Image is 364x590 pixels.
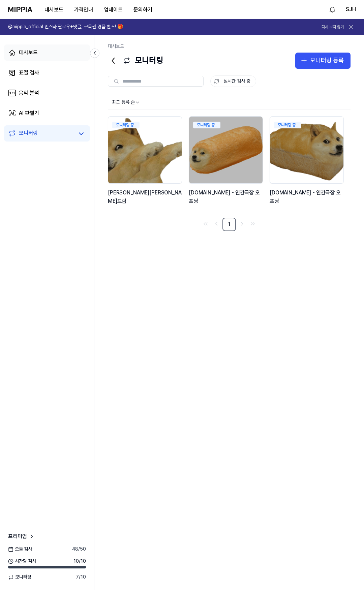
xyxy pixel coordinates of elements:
[4,44,90,61] a: 대시보드
[8,546,32,553] span: 오늘 검사
[108,117,182,183] img: backgroundIamge
[108,116,182,213] a: 모니터링 중..backgroundIamge[PERSON_NAME][PERSON_NAME]드림
[4,85,90,101] a: 음악 분석
[310,56,344,65] div: 모니터링 등록
[72,546,86,553] span: 48 / 50
[322,24,344,30] button: 다시 보지 않기
[8,7,32,12] img: logo
[73,558,86,565] span: 10 / 10
[39,3,69,17] button: 대시보드
[4,105,90,121] a: AI 판별기
[270,188,344,206] div: [DOMAIN_NAME] - 인간극장 오프닝
[19,129,38,138] div: 모니터링
[193,122,220,128] div: 모니터링 중..
[222,218,236,231] a: 1
[212,219,221,228] a: Go to previous page
[270,116,344,213] a: 모니터링 중..backgroundIamge[DOMAIN_NAME] - 인간극장 오프닝
[69,3,98,17] button: 가격안내
[201,219,210,228] a: Go to first page
[210,75,256,87] button: 실시간 검사 중
[8,574,31,581] span: 모니터링
[108,188,182,206] div: [PERSON_NAME][PERSON_NAME]드림
[8,532,27,540] span: 프리미엄
[8,532,35,540] a: 프리미엄
[189,117,263,183] img: backgroundIamge
[108,43,124,49] a: 대시보드
[248,219,257,228] a: Go to last page
[19,49,38,57] div: 대시보드
[19,69,39,77] div: 표절 검사
[98,3,128,17] button: 업데이트
[8,129,74,138] a: 모니터링
[98,0,128,19] a: 업데이트
[189,116,263,213] a: 모니터링 중..backgroundIamge[DOMAIN_NAME] - 인간극장 오프닝
[8,558,36,565] span: 시간당 검사
[189,188,263,206] div: [DOMAIN_NAME] - 인간극장 오프닝
[108,218,351,231] nav: pagination
[270,117,343,183] img: backgroundIamge
[346,5,356,13] button: SJH
[19,109,39,117] div: AI 판별기
[19,89,39,97] div: 음악 분석
[128,3,158,17] button: 문의하기
[4,65,90,81] a: 표절 검사
[274,122,301,128] div: 모니터링 중..
[112,122,140,128] div: 모니터링 중..
[237,219,247,228] a: Go to next page
[76,574,86,581] span: 7 / 10
[295,53,351,69] button: 모니터링 등록
[108,53,163,69] div: 모니터링
[8,24,123,30] h1: @mippia_official 인스타 팔로우+댓글, 구독권 경품 찬스! 🎁
[328,5,336,13] img: 알림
